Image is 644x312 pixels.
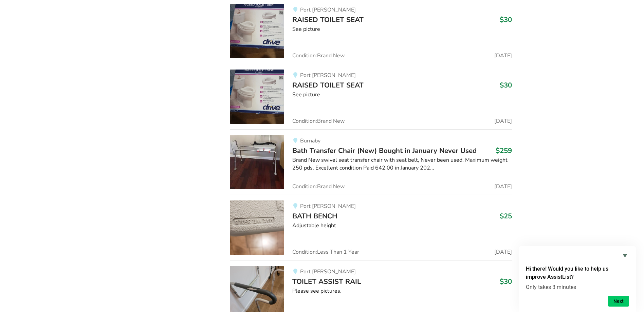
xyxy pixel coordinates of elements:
span: [DATE] [494,53,512,58]
p: Only takes 3 minutes [526,284,629,290]
h3: $30 [500,81,512,90]
a: bathroom safety-raised toilet seatPort [PERSON_NAME]RAISED TOILET SEAT$30See pictureCondition:Bra... [230,64,512,129]
img: bathroom safety-raised toilet seat [230,4,284,58]
span: [DATE] [494,118,512,124]
span: Bath Transfer Chair (New) Bought in January Never Used [292,146,477,155]
a: bathroom safety-bath transfer chair (new) bought in january never usedBurnabyBath Transfer Chair ... [230,129,512,195]
button: Hide survey [621,251,629,259]
div: Brand New swivel seat transfer chair with seat belt, Never been used. Maximum weight 250 pds. Exc... [292,156,512,172]
a: bathroom safety-bath bench Port [PERSON_NAME]BATH BENCH$25Adjustable heightCondition:Less Than 1 ... [230,195,512,260]
button: Next question [608,296,629,307]
h3: $25 [500,212,512,220]
img: bathroom safety-bath transfer chair (new) bought in january never used [230,135,284,189]
span: Port [PERSON_NAME] [300,268,356,275]
img: bathroom safety-bath bench [230,200,284,255]
h3: $30 [500,15,512,24]
div: See picture [292,25,512,33]
span: [DATE] [494,184,512,189]
span: Port [PERSON_NAME] [300,6,356,14]
h3: $259 [496,146,512,155]
div: Adjustable height [292,222,512,230]
span: [DATE] [494,249,512,255]
div: Please see pictures. [292,287,512,295]
h3: $30 [500,277,512,286]
span: Condition: Brand New [292,53,345,58]
div: See picture [292,91,512,99]
div: Hi there! Would you like to help us improve AssistList? [526,251,629,307]
span: RAISED TOILET SEAT [292,80,364,90]
span: Port [PERSON_NAME] [300,202,356,210]
span: Burnaby [300,137,320,144]
span: Condition: Brand New [292,118,345,124]
span: TOILET ASSIST RAIL [292,277,361,286]
span: Port [PERSON_NAME] [300,72,356,79]
h2: Hi there! Would you like to help us improve AssistList? [526,265,629,281]
span: Condition: Brand New [292,184,345,189]
span: RAISED TOILET SEAT [292,15,364,24]
img: bathroom safety-raised toilet seat [230,70,284,124]
span: Condition: Less Than 1 Year [292,249,359,255]
span: BATH BENCH [292,211,337,221]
